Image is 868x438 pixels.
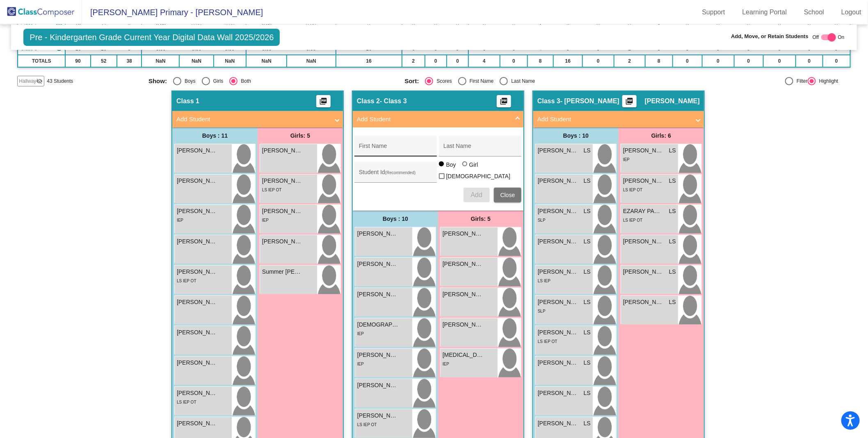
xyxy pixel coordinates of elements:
[538,279,550,283] span: LS IEP
[468,55,500,67] td: 4
[177,389,218,397] span: [PERSON_NAME]
[528,55,553,67] td: 8
[262,268,303,276] span: Summer [PERSON_NAME]
[553,55,582,67] td: 16
[469,161,478,169] div: Girl
[316,95,331,107] button: Print Students Details
[447,55,468,67] td: 0
[359,146,433,152] input: First Name
[148,77,167,85] span: Show:
[177,400,196,404] span: LS IEP OT
[177,419,218,428] span: [PERSON_NAME]
[538,207,579,216] span: [PERSON_NAME]
[19,77,36,85] span: Hallway
[623,298,664,306] span: [PERSON_NAME]
[538,268,579,276] span: [PERSON_NAME]
[614,55,646,67] td: 2
[177,207,218,216] span: [PERSON_NAME]
[538,309,546,313] span: SLP
[538,237,579,246] span: [PERSON_NAME]
[357,320,398,329] span: [DEMOGRAPHIC_DATA][PERSON_NAME]
[623,218,643,222] span: LS IEP OT
[262,146,303,155] span: [PERSON_NAME]
[816,77,838,85] div: Highlight
[357,290,398,299] span: [PERSON_NAME] [PERSON_NAME]
[508,77,535,85] div: Last Name
[177,237,218,246] span: [PERSON_NAME]
[179,55,213,67] td: NaN
[287,55,336,67] td: NaN
[177,218,183,222] span: IEP
[262,177,303,185] span: [PERSON_NAME]
[797,6,831,19] a: School
[584,298,591,306] span: LS
[533,127,619,144] div: Boys : 10
[823,55,850,67] td: 0
[702,55,734,67] td: 0
[584,146,591,155] span: LS
[246,55,287,67] td: NaN
[584,177,591,185] span: LS
[538,146,579,155] span: [PERSON_NAME] [PERSON_NAME]
[148,77,398,85] mat-radio-group: Select an option
[584,419,591,428] span: LS
[533,111,704,127] mat-expansion-panel-header: Add Student
[673,55,702,67] td: 0
[466,77,494,85] div: First Name
[669,146,676,155] span: LS
[425,55,447,67] td: 0
[443,320,484,329] span: [PERSON_NAME]
[262,207,303,216] span: [PERSON_NAME]
[500,55,528,67] td: 0
[177,146,218,155] span: [PERSON_NAME]
[176,97,199,105] span: Class 1
[65,55,91,67] td: 90
[669,237,676,246] span: LS
[669,268,676,276] span: LS
[471,191,482,198] span: Add
[584,268,591,276] span: LS
[763,55,796,67] td: 0
[446,171,510,181] span: [DEMOGRAPHIC_DATA]
[538,339,557,344] span: LS IEP OT
[357,260,398,268] span: [PERSON_NAME]
[438,211,523,227] div: Girls: 5
[177,298,218,306] span: [PERSON_NAME]
[464,188,490,202] button: Add
[404,77,419,85] span: Sort:
[835,6,868,19] a: Logout
[443,229,484,238] span: [PERSON_NAME]
[353,127,523,211] div: Add Student
[736,6,794,19] a: Learning Portal
[353,211,438,227] div: Boys : 10
[142,55,179,67] td: NaN
[582,55,614,67] td: 0
[538,419,579,428] span: [PERSON_NAME]
[623,268,664,276] span: [PERSON_NAME]
[177,279,196,283] span: LS IEP OT
[359,172,433,179] input: Student Id
[353,111,523,127] mat-expansion-panel-header: Add Student
[404,77,654,85] mat-radio-group: Select an option
[499,97,509,109] mat-icon: picture_as_pdf
[623,146,664,155] span: [PERSON_NAME]
[262,188,282,192] span: LS IEP OT
[443,362,449,366] span: IEP
[560,97,619,105] span: - [PERSON_NAME]
[23,29,280,46] span: Pre - Kindergarten Grade Current Year Digital Data Wall 2025/2026
[796,55,823,67] td: 0
[538,298,579,306] span: [PERSON_NAME]
[117,55,142,67] td: 38
[402,55,425,67] td: 2
[538,218,546,222] span: SLP
[177,359,218,367] span: [PERSON_NAME]
[357,362,364,366] span: IEP
[443,351,484,359] span: [MEDICAL_DATA][PERSON_NAME]
[538,359,579,367] span: [PERSON_NAME]
[357,97,380,105] span: Class 2
[443,260,484,268] span: [PERSON_NAME]
[258,127,343,144] div: Girls: 5
[357,351,398,359] span: [PERSON_NAME]
[623,157,630,162] span: IEP
[177,177,218,185] span: [PERSON_NAME]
